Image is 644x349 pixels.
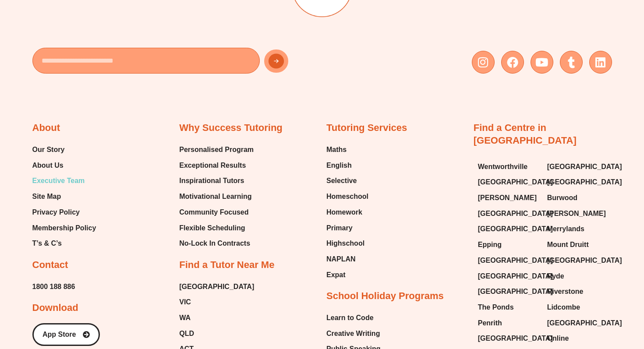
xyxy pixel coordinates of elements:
[179,327,194,340] span: QLD
[179,259,274,271] h2: Find a Tutor Near Me
[326,311,374,324] span: Learn to Code
[547,222,584,236] span: Merrylands
[326,327,380,340] span: Creative Writing
[179,159,254,172] a: Exceptional Results
[326,143,368,156] a: Maths
[32,222,96,235] a: Membership Policy
[326,253,368,266] a: NAPLAN
[326,222,368,235] a: Primary
[326,190,368,203] a: Homeschool
[478,160,528,173] span: Wentworthville
[32,174,85,187] span: Executive Team
[32,122,60,134] h2: About
[326,206,368,219] a: Homework
[179,143,254,156] span: Personalised Program
[32,174,96,187] a: Executive Team
[478,238,502,251] span: Epping
[547,191,577,204] span: Burwood
[32,159,96,172] a: About Us
[494,250,644,349] iframe: Chat Widget
[547,238,589,251] span: Mount Druitt
[326,268,368,282] a: Expat
[547,191,608,204] a: Burwood
[179,311,191,324] span: WA
[32,159,64,172] span: About Us
[179,296,254,309] a: VIC
[326,206,362,219] span: Homework
[547,207,606,220] span: [PERSON_NAME]
[478,176,538,189] a: [GEOGRAPHIC_DATA]
[478,270,538,283] a: [GEOGRAPHIC_DATA]
[547,222,608,236] a: Merrylands
[32,143,65,156] span: Our Story
[478,270,553,283] span: [GEOGRAPHIC_DATA]
[326,159,352,172] span: English
[326,311,381,324] a: Learn to Code
[32,190,96,203] a: Site Map
[32,237,62,250] span: T’s & C’s
[478,191,537,204] span: [PERSON_NAME]
[179,222,254,235] a: Flexible Scheduling
[478,176,553,189] span: [GEOGRAPHIC_DATA]
[32,280,75,293] a: 1800 188 886
[326,174,368,187] a: Selective
[478,191,538,204] a: [PERSON_NAME]
[32,143,96,156] a: Our Story
[478,301,538,314] a: The Ponds
[179,206,254,219] a: Community Focused
[478,301,514,314] span: The Ponds
[478,207,538,220] a: [GEOGRAPHIC_DATA]
[326,327,381,340] a: Creative Writing
[32,48,318,78] form: New Form
[326,159,368,172] a: English
[179,296,191,309] span: VIC
[32,259,68,271] h2: Contact
[326,222,353,235] span: Primary
[478,207,553,220] span: [GEOGRAPHIC_DATA]
[179,190,254,203] a: Motivational Learning
[547,207,608,220] a: [PERSON_NAME]
[326,268,346,282] span: Expat
[179,280,254,293] a: [GEOGRAPHIC_DATA]
[478,222,553,236] span: [GEOGRAPHIC_DATA]
[32,206,96,219] a: Privacy Policy
[32,237,96,250] a: T’s & C’s
[478,317,502,330] span: Penrith
[32,302,78,314] h2: Download
[547,176,622,189] span: [GEOGRAPHIC_DATA]
[478,285,553,298] span: [GEOGRAPHIC_DATA]
[478,332,538,345] a: [GEOGRAPHIC_DATA]
[179,122,283,134] h2: Why Success Tutoring
[326,253,356,266] span: NAPLAN
[474,122,577,146] a: Find a Centre in [GEOGRAPHIC_DATA]
[478,317,538,330] a: Penrith
[179,174,254,187] a: Inspirational Tutors
[179,190,251,203] span: Motivational Learning
[32,206,80,219] span: Privacy Policy
[179,237,254,250] a: No-Lock In Contracts
[42,331,76,338] span: App Store
[32,323,100,346] a: App Store
[326,237,364,250] span: Highschool
[478,254,553,267] span: [GEOGRAPHIC_DATA]
[326,122,407,134] h2: Tutoring Services
[326,143,347,156] span: Maths
[179,237,250,250] span: No-Lock In Contracts
[32,190,61,203] span: Site Map
[547,160,608,173] a: [GEOGRAPHIC_DATA]
[478,222,538,236] a: [GEOGRAPHIC_DATA]
[547,238,608,251] a: Mount Druitt
[478,285,538,298] a: [GEOGRAPHIC_DATA]
[547,176,608,189] a: [GEOGRAPHIC_DATA]
[326,174,357,187] span: Selective
[326,290,444,303] h2: School Holiday Programs
[179,327,254,340] a: QLD
[478,254,538,267] a: [GEOGRAPHIC_DATA]
[478,160,538,173] a: Wentworthville
[326,237,368,250] a: Highschool
[179,311,254,324] a: WA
